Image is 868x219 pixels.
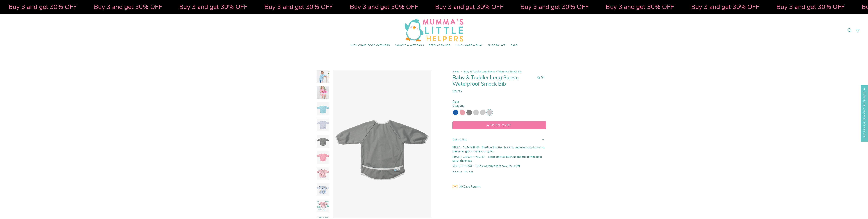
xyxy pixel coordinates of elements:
[520,3,589,11] strong: Buy 3 and get 30% OFF
[485,41,508,49] a: Shop by Age
[511,44,518,47] span: SALE
[429,44,450,47] span: Feeding Range
[350,3,418,11] strong: Buy 3 and get 30% OFF
[452,155,488,159] strong: FRONT CATCHY POCKET -
[452,104,546,107] small: Cloudy Grey
[463,70,522,73] span: Baby & Toddler Long Sleeve Waterproof Smock Bib
[264,3,333,11] strong: Buy 3 and get 30% OFF
[776,3,844,11] strong: Buy 3 and get 30% OFF
[453,41,485,49] a: Lunchware & Play
[179,3,247,11] strong: Buy 3 and get 30% OFF
[452,75,534,87] h1: Baby & Toddler Long Sleeve Waterproof Smock Bib
[452,135,546,144] summary: Description
[488,44,506,47] span: Shop by Age
[405,19,463,41] img: Mumma’s Little Helpers
[452,70,459,73] a: Home
[452,155,546,163] p: Large pocket stitched into the font to help catch the mess
[452,100,459,104] span: Color
[691,3,759,11] strong: Buy 3 and get 30% OFF
[452,121,546,129] button: Add to cart
[452,164,546,168] p: 100% waterproof to save the outfit
[455,44,482,47] span: Lunchware & Play
[508,41,520,49] a: SALE
[8,3,77,11] strong: Buy 3 and get 30% OFF
[452,89,462,93] span: $29.95
[456,123,543,127] span: Add to cart
[606,3,674,11] strong: Buy 3 and get 30% OFF
[861,85,868,142] div: Click to open Judge.me floating reviews tab
[535,75,546,80] button: 5.0 out of 5.0 stars
[452,146,482,150] strong: FITS 6 - 24 MONTHS -
[350,44,390,47] span: High Chair Food Catchers
[317,86,329,99] img: Mumma's Little Helpers - High Chair Food Catcher Catchy Smock
[452,170,473,173] button: Read more
[395,44,424,47] span: Smocks & Wet Bags
[435,3,503,11] strong: Buy 3 and get 30% OFF
[393,41,426,49] a: Smocks & Wet Bags
[537,76,540,79] div: 5.0 out of 5.0 stars
[348,41,393,49] a: High Chair Food Catchers
[541,75,545,79] span: 5.0
[426,41,453,49] a: Feeding Range
[459,185,546,189] p: 30 Days Returns
[94,3,162,11] strong: Buy 3 and get 30% OFF
[452,164,475,168] strong: WATERPROOF -
[452,146,546,154] p: Flexible 3 button back tie and elasticized cuffs for sleeve length to make a snug fit.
